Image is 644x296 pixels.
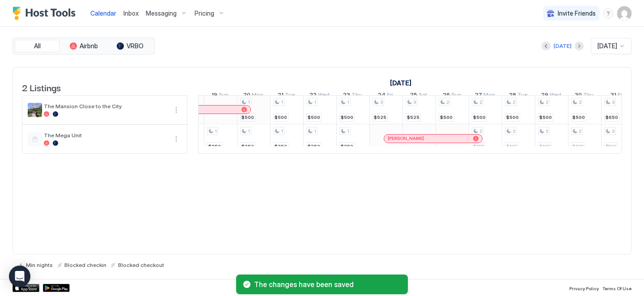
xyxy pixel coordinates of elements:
span: 3 [380,99,383,105]
span: $500 [572,114,585,120]
button: All [15,40,59,52]
span: 20 [243,91,250,101]
a: October 21, 2025 [275,89,297,102]
span: 2 [579,128,581,134]
span: 21 [278,91,284,101]
div: menu [603,8,614,19]
span: Tue [285,91,295,101]
span: Fri [387,91,393,101]
a: October 26, 2025 [441,89,463,102]
span: $350 [241,144,254,149]
span: Pricing [195,9,214,17]
span: 3 [612,99,614,105]
span: 27 [475,91,482,101]
span: The Mansion Close to the City [44,103,167,110]
span: 1 [281,128,283,134]
span: $500 [241,114,254,120]
span: [DATE] [597,42,617,50]
span: The changes have been saved [254,280,401,289]
span: Sun [219,91,229,101]
span: 30 [575,91,582,101]
span: $500 [506,114,519,120]
span: Mon [252,91,263,101]
span: Calendar [90,9,116,17]
span: 1 [281,99,283,105]
span: Blocked checkin [64,262,106,268]
span: 23 [343,91,350,101]
span: Airbnb [80,42,98,50]
a: October 30, 2025 [572,89,596,102]
span: 29 [541,91,548,101]
span: $510 [606,144,616,149]
span: Inbox [123,9,139,17]
span: All [34,42,41,50]
span: 26 [443,91,450,101]
span: $525 [407,114,419,120]
span: 2 Listings [22,80,61,94]
span: Invite Friends [558,9,596,17]
div: menu [171,134,182,144]
span: 1 [314,99,316,105]
span: $500 [341,114,353,120]
span: $650 [606,114,618,120]
span: $403 [506,144,517,149]
span: $500 [539,114,552,120]
span: Messaging [146,9,177,17]
a: October 28, 2025 [507,89,530,102]
span: 3 [413,99,416,105]
span: 24 [378,91,386,101]
span: 22 [309,91,317,101]
div: User profile [617,6,631,21]
button: [DATE] [552,41,573,51]
span: $350 [308,144,320,149]
div: [DATE] [554,42,572,50]
div: Open Intercom Messenger [9,266,30,287]
button: Next month [575,42,584,51]
span: $500 [275,114,287,120]
span: Thu [583,91,593,101]
span: 1 [215,128,217,134]
span: $500 [308,114,320,120]
span: 31 [610,91,616,101]
span: 1 [347,128,349,134]
button: VRBO [108,40,153,52]
span: $350 [341,144,353,149]
span: 1 [314,128,316,134]
span: Blocked checkout [118,262,164,268]
button: Airbnb [61,40,106,52]
span: 25 [410,91,417,101]
span: 2 [513,128,515,134]
span: $393 [473,144,484,149]
span: $350 [208,144,221,149]
span: 3 [612,128,614,134]
span: Min nights [26,262,53,268]
span: $525 [374,114,386,120]
span: Sun [451,91,461,101]
a: October 24, 2025 [376,89,395,102]
span: 2 [546,128,548,134]
span: 2 [479,128,482,134]
span: Thu [352,91,362,101]
div: tab-group [13,38,155,55]
span: [PERSON_NAME] [388,135,424,141]
span: $500 [473,114,486,120]
span: 2 [513,99,515,105]
a: October 22, 2025 [307,89,332,102]
span: The Mega Unit [44,132,167,139]
a: Host Tools Logo [13,7,80,20]
a: October 20, 2025 [241,89,266,102]
span: Wed [550,91,561,101]
button: Previous month [542,42,551,51]
span: $438 [572,144,583,149]
span: $500 [440,114,453,120]
span: 19 [212,91,217,101]
span: 1 [248,128,250,134]
span: Mon [483,91,495,101]
span: 28 [509,91,516,101]
a: October 29, 2025 [539,89,563,102]
div: listing image [28,103,42,117]
span: Fri [618,91,624,101]
span: Tue [517,91,527,101]
span: 1 [347,99,349,105]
